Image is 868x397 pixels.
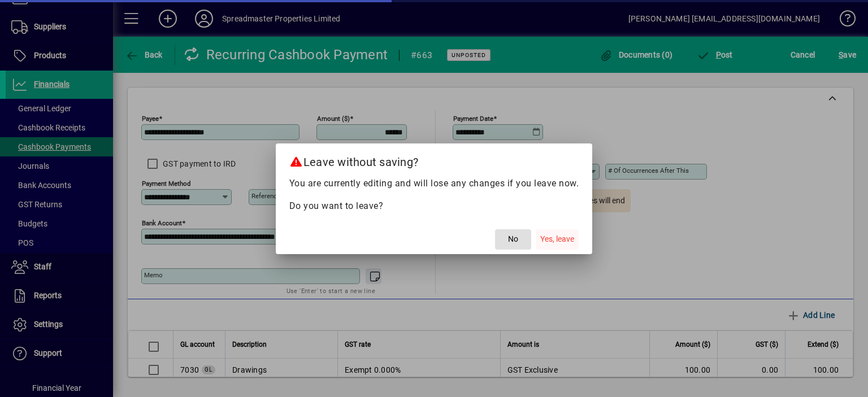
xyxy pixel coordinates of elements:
[536,229,579,250] button: Yes, leave
[495,229,531,250] button: No
[289,199,579,213] p: Do you want to leave?
[289,177,579,190] p: You are currently editing and will lose any changes if you leave now.
[276,143,593,176] h2: Leave without saving?
[540,233,574,245] span: Yes, leave
[508,233,518,245] span: No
